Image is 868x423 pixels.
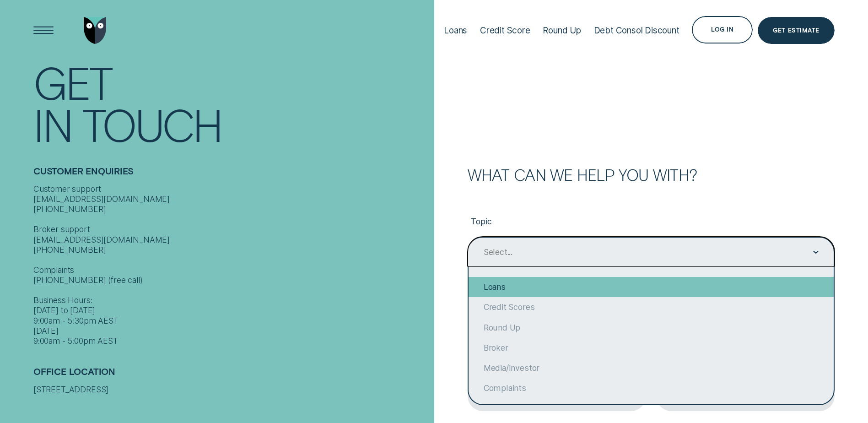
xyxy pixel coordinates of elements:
div: Debt Consol Discount [594,25,679,36]
div: Round Up [469,318,834,338]
div: Loans [444,25,467,36]
div: Get [33,61,112,103]
button: Log in [692,16,753,43]
label: Topic [468,209,835,237]
h2: Office Location [33,366,429,385]
div: Round Up [543,25,581,36]
h2: What can we help you with? [468,167,835,182]
div: [STREET_ADDRESS] [33,385,429,395]
div: Select... [484,247,512,257]
img: Wisr [84,17,107,44]
div: Loans [469,277,834,297]
div: Complaints [469,378,834,398]
div: Broker [469,338,834,358]
button: Open Menu [30,17,57,44]
div: Media/Investor [469,358,834,378]
div: General [469,399,834,419]
div: Touch [82,103,221,146]
h1: Get In Touch [33,61,429,146]
div: In [33,103,72,146]
div: Credit Scores [469,297,834,317]
a: Get Estimate [758,17,835,44]
div: Customer support [EMAIL_ADDRESS][DOMAIN_NAME] [PHONE_NUMBER] Broker support [EMAIL_ADDRESS][DOMAI... [33,184,429,346]
div: Credit Score [480,25,530,36]
h2: Customer Enquiries [33,166,429,184]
